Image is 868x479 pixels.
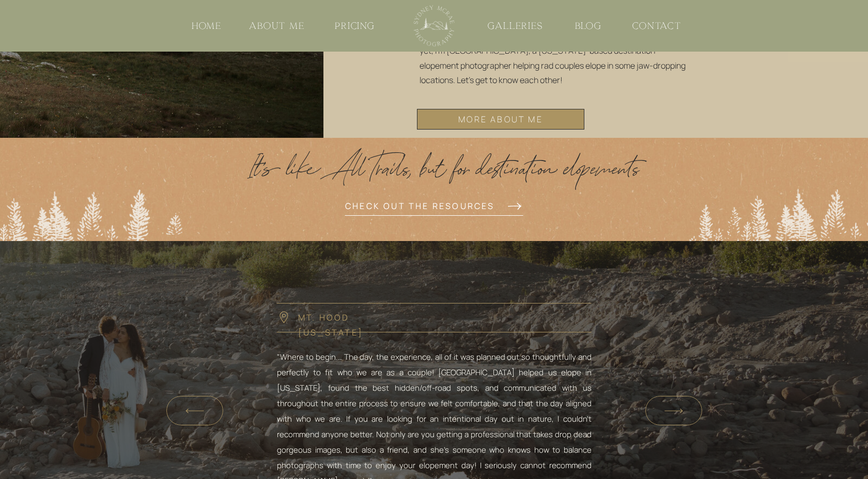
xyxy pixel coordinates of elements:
a: pricing [332,19,378,33]
a: galleries [487,19,544,33]
a: check out the resources [345,197,499,215]
p: It’s like AllTrails, but for destination elopements [235,154,653,183]
a: ABOUT me [246,19,308,33]
a: blog [573,19,604,33]
p: Mt. Hood [US_STATE] [298,310,396,325]
p: "Where to begin... The day, the experience, all of it was planned out so thoughtfully and perfect... [277,349,592,471]
a: HOME [183,19,230,33]
a: more about me [434,110,567,129]
a: CONTACT [629,19,685,33]
p: If I’ve been too excited talking adventure elopements to introduce myself yet, I’m [GEOGRAPHIC_DA... [420,28,691,92]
